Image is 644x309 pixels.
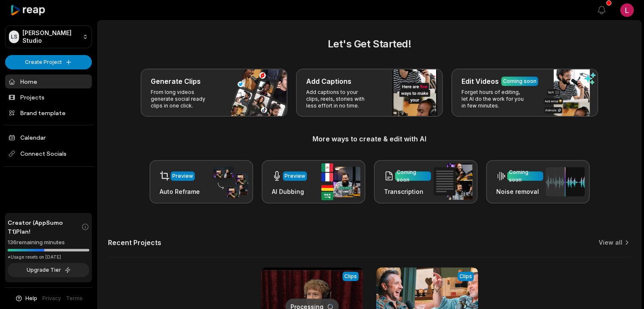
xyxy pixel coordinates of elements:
p: From long videos generate social ready clips in one click. [151,89,216,109]
p: [PERSON_NAME] Studio [22,29,79,44]
div: Coming soon [509,168,542,184]
img: auto_reframe.png [209,166,248,199]
img: ai_dubbing.png [321,163,360,200]
h3: Generate Clips [151,76,201,86]
h3: Transcription [384,187,431,196]
img: transcription.png [434,163,473,200]
div: LS [9,30,19,43]
a: Privacy [42,295,61,302]
h3: Add Captions [306,76,351,86]
a: Brand template [5,106,92,120]
a: Calendar [5,130,92,144]
a: View all [599,238,622,247]
a: Terms [66,295,83,302]
h3: More ways to create & edit with AI [108,134,631,144]
button: Create Project [5,55,92,69]
p: Add captions to your clips, reels, stories with less effort in no time. [306,89,372,109]
div: Preview [285,172,305,180]
span: Help [25,295,37,302]
span: Creator (AppSumo T1) Plan! [8,218,81,236]
h2: Recent Projects [108,238,161,247]
h2: Let's Get Started! [108,36,631,52]
p: Forget hours of editing, let AI do the work for you in few minutes. [462,89,527,109]
div: 136 remaining minutes [8,238,89,247]
a: Projects [5,90,92,104]
h3: Edit Videos [462,76,499,86]
div: *Usage resets on [DATE] [8,254,89,260]
h3: AI Dubbing [272,187,307,196]
span: Connect Socials [5,146,92,161]
a: Home [5,74,92,88]
h3: Noise removal [496,187,543,196]
div: Coming soon [397,168,429,184]
button: Upgrade Tier [8,263,89,277]
div: Coming soon [503,77,536,85]
img: noise_removal.png [546,167,585,196]
button: Help [15,295,37,302]
h3: Auto Reframe [160,187,200,196]
div: Preview [172,172,193,180]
